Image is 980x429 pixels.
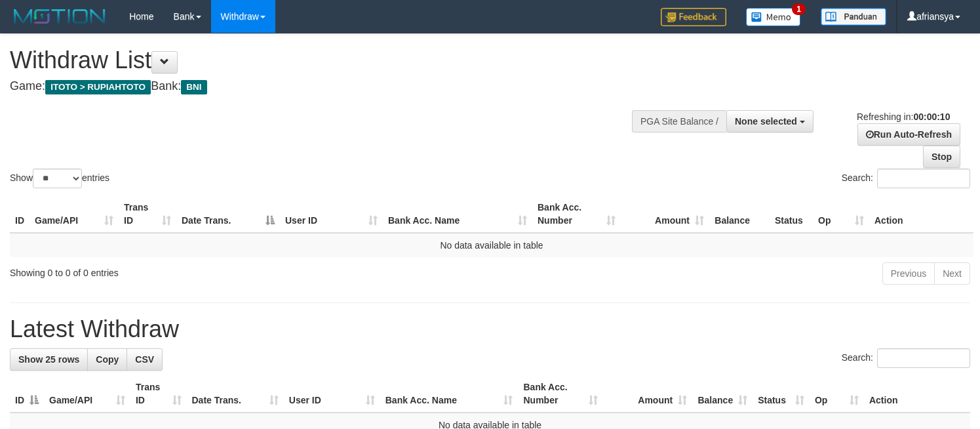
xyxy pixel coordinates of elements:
input: Search: [877,348,970,368]
div: PGA Site Balance / [632,110,726,133]
th: Date Trans.: activate to sort column ascending [187,375,284,413]
th: User ID: activate to sort column ascending [284,375,380,413]
a: Previous [882,262,935,285]
th: Status [770,195,813,233]
td: No data available in table [10,233,973,257]
a: Next [934,262,970,285]
span: CSV [135,354,154,365]
a: Stop [923,146,960,168]
th: ID [10,195,29,233]
th: Balance [709,195,770,233]
th: Game/API: activate to sort column ascending [44,375,130,413]
img: Button%20Memo.svg [746,8,801,26]
a: Show 25 rows [10,348,88,371]
span: BNI [181,80,206,94]
th: Amount: activate to sort column ascending [603,375,692,413]
th: Bank Acc. Name: activate to sort column ascending [380,375,519,413]
th: Trans ID: activate to sort column ascending [119,195,176,233]
th: Amount: activate to sort column ascending [621,195,709,233]
th: Op: activate to sort column ascending [813,195,869,233]
a: Copy [87,348,127,371]
th: Bank Acc. Number: activate to sort column ascending [532,195,621,233]
h1: Latest Withdraw [10,316,970,342]
th: ID: activate to sort column descending [10,375,44,413]
th: Game/API: activate to sort column ascending [29,195,119,233]
th: Action [864,375,970,413]
img: panduan.png [821,8,886,26]
th: Action [869,195,973,233]
div: Showing 0 to 0 of 0 entries [10,261,399,279]
span: Copy [96,354,119,365]
input: Search: [877,169,970,188]
a: CSV [127,348,163,371]
span: Refreshing in: [857,112,950,122]
th: Bank Acc. Number: activate to sort column ascending [518,375,602,413]
span: Show 25 rows [18,354,79,365]
span: 1 [792,3,806,15]
th: User ID: activate to sort column ascending [280,195,383,233]
h1: Withdraw List [10,47,640,73]
th: Op: activate to sort column ascending [810,375,864,413]
button: None selected [726,110,813,133]
label: Search: [842,169,970,188]
th: Date Trans.: activate to sort column descending [176,195,280,233]
strong: 00:00:10 [913,112,950,122]
select: Showentries [33,169,82,188]
th: Trans ID: activate to sort column ascending [130,375,187,413]
th: Bank Acc. Name: activate to sort column ascending [383,195,532,233]
span: ITOTO > RUPIAHTOTO [45,80,151,94]
label: Show entries [10,169,109,188]
th: Status: activate to sort column ascending [753,375,810,413]
a: Run Auto-Refresh [857,123,960,146]
span: None selected [735,116,797,127]
img: Feedback.jpg [661,8,726,26]
h4: Game: Bank: [10,80,640,93]
label: Search: [842,348,970,368]
img: MOTION_logo.png [10,7,109,26]
th: Balance: activate to sort column ascending [692,375,753,413]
